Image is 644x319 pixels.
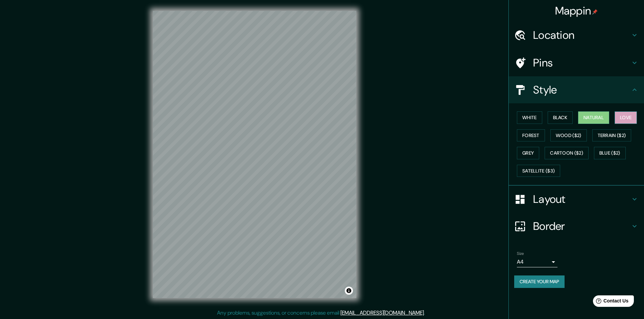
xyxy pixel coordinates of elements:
[578,111,609,124] button: Natural
[615,111,637,124] button: Love
[425,309,426,317] div: .
[517,257,557,267] div: A4
[533,219,630,233] h4: Border
[509,186,644,213] div: Layout
[584,293,637,312] iframe: Help widget launcher
[548,111,573,124] button: Black
[550,129,587,142] button: Wood ($2)
[509,213,644,240] div: Border
[217,309,425,317] p: Any problems, suggestions, or concerns please email .
[517,129,545,142] button: Forest
[545,147,589,159] button: Cartoon ($2)
[517,251,524,257] label: Size
[517,111,542,124] button: White
[517,147,539,159] button: Grey
[594,147,626,159] button: Blue ($2)
[517,165,560,177] button: Satellite ($3)
[509,49,644,76] div: Pins
[592,129,631,142] button: Terrain ($2)
[509,22,644,49] div: Location
[555,4,598,18] h4: Mappin
[592,9,598,15] img: pin-icon.png
[533,56,630,70] h4: Pins
[533,83,630,97] h4: Style
[340,309,424,316] a: [EMAIL_ADDRESS][DOMAIN_NAME]
[345,287,353,295] button: Toggle attribution
[509,76,644,103] div: Style
[514,275,565,288] button: Create your map
[426,309,427,317] div: .
[153,11,356,298] canvas: Map
[533,28,630,42] h4: Location
[533,192,630,206] h4: Layout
